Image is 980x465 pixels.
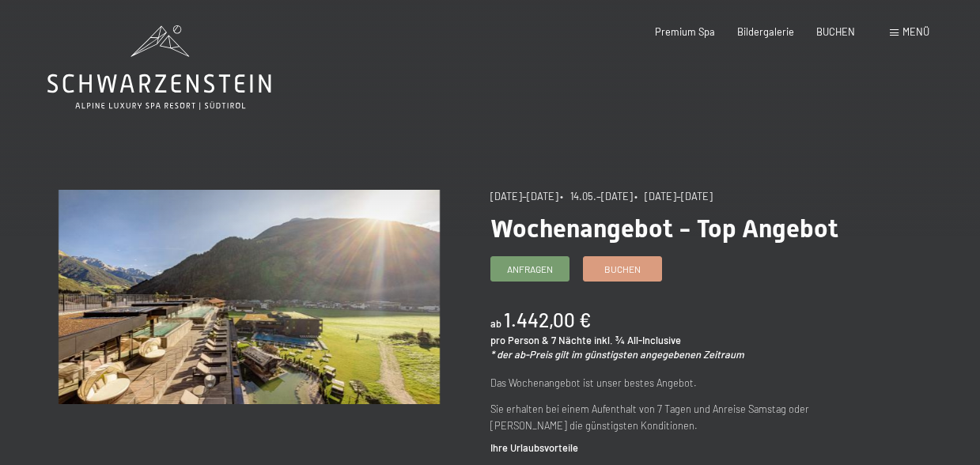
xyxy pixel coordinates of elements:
[655,25,715,38] a: Premium Spa
[560,190,633,202] span: • 14.05.–[DATE]
[634,190,713,202] span: • [DATE]–[DATE]
[604,263,641,276] span: Buchen
[551,334,592,346] span: 7 Nächte
[490,214,838,244] span: Wochenangebot - Top Angebot
[490,375,872,391] p: Das Wochenangebot ist unser bestes Angebot.
[59,190,440,404] img: Wochenangebot - Top Angebot
[507,263,553,276] span: Anfragen
[594,334,681,346] span: inkl. ¾ All-Inclusive
[490,348,744,361] em: * der ab-Preis gilt im günstigsten angegebenen Zeitraum
[491,257,569,281] a: Anfragen
[816,25,855,38] a: BUCHEN
[902,25,929,38] span: Menü
[490,441,578,454] strong: Ihre Urlaubsvorteile
[490,401,872,433] p: Sie erhalten bei einem Aufenthalt von 7 Tagen und Anreise Samstag oder [PERSON_NAME] die günstigs...
[504,308,591,331] b: 1.442,00 €
[584,257,661,281] a: Buchen
[490,334,549,346] span: pro Person &
[737,25,794,38] a: Bildergalerie
[490,317,501,330] span: ab
[490,190,558,202] span: [DATE]–[DATE]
